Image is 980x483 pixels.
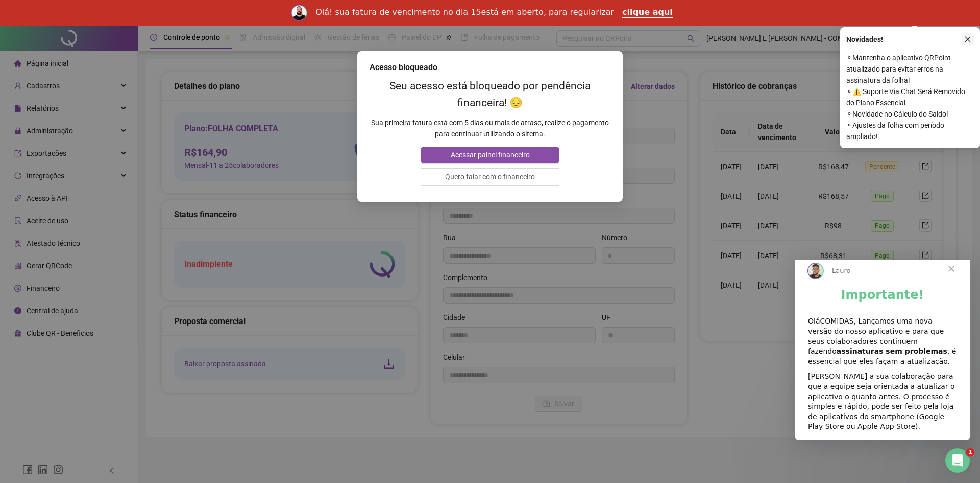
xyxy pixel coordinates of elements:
img: Profile image for Rodolfo [291,5,307,21]
div: Olá! sua fatura de vencimento no dia 15está em aberto, para regularizar [315,7,614,17]
span: ⚬ Mantenha o aplicativo QRPoint atualizado para evitar erros na assinatura da folha! [846,52,974,86]
b: Importante! [46,28,129,42]
span: ⚬ Novidade no Cálculo do Saldo! [846,108,974,120]
iframe: Intercom live chat [945,448,970,473]
span: ⚬ Ajustes da folha com período ampliado! [846,120,974,142]
b: assinaturas sem problemas [41,87,152,95]
p: Sua primeira fatura está com 5 dias ou mais de atraso, realize o pagamento para continuar utiliza... [370,117,610,140]
button: Quero falar com o financeiro [421,168,559,186]
h2: Seu acesso está bloqueado por pendência financeira! 😔 [370,78,610,111]
button: Acessar painel financeiro [421,147,559,163]
div: [PERSON_NAME] a sua colaboração para que a equipe seja orientada a atualizar o aplicativo o quant... [13,111,162,172]
span: Acessar painel financeiro [451,149,530,160]
div: OláCOMIDAS, Lançamos uma nova versão do nosso aplicativo e para que seus colaboradores continuem ... [13,56,162,106]
span: close [964,36,971,43]
span: ⚬ ⚠️ Suporte Via Chat Será Removido do Plano Essencial [846,86,974,108]
div: Acesso bloqueado [370,61,610,74]
span: 1 [966,448,974,456]
a: clique aqui [622,7,673,18]
iframe: Intercom live chat mensagem [795,260,970,440]
span: Novidades ! [846,34,883,45]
